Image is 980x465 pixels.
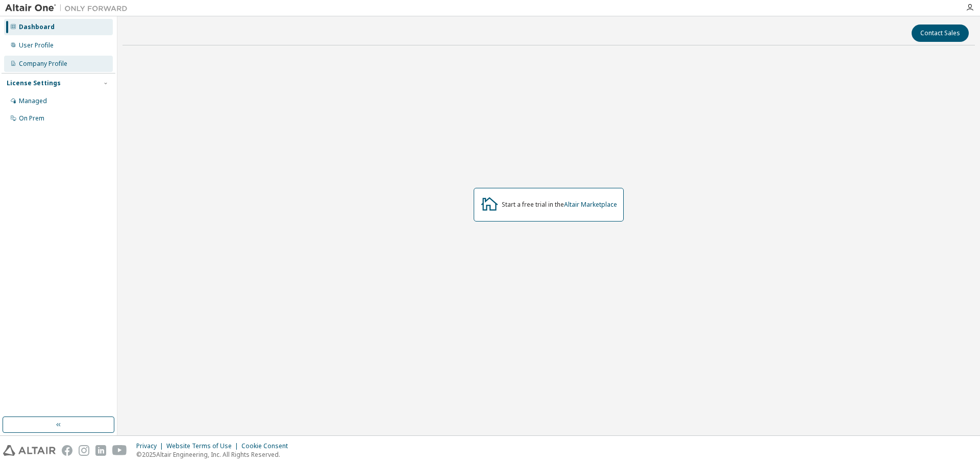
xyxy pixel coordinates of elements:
img: altair_logo.svg [3,445,56,456]
div: Privacy [136,442,166,450]
img: Altair One [5,3,133,13]
img: instagram.svg [79,445,89,456]
div: Managed [19,97,47,105]
div: Website Terms of Use [166,442,241,450]
img: linkedin.svg [95,445,106,456]
div: On Prem [19,114,44,123]
p: © 2025 Altair Engineering, Inc. All Rights Reserved. [136,450,294,459]
div: Company Profile [19,60,67,68]
div: User Profile [19,41,54,50]
button: Contact Sales [912,25,969,42]
a: Altair Marketplace [564,200,617,209]
img: facebook.svg [62,445,72,456]
div: Start a free trial in the [502,201,617,209]
img: youtube.svg [112,445,127,456]
div: Cookie Consent [241,442,294,450]
div: License Settings [7,79,61,87]
div: Dashboard [19,23,55,31]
